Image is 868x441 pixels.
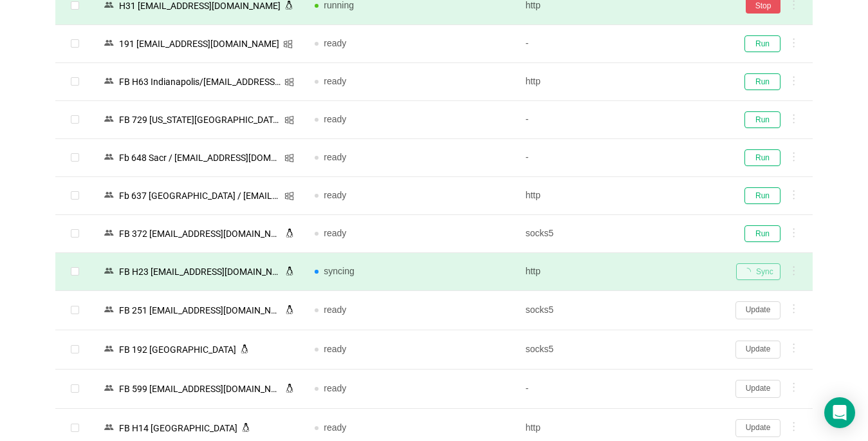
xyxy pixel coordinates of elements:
button: Run [744,73,780,90]
button: Update [735,380,780,398]
td: - [515,25,726,63]
div: FB 251 [EMAIL_ADDRESS][DOMAIN_NAME] [115,302,285,319]
button: Run [744,111,780,128]
i: icon: windows [284,153,294,163]
button: Update [735,301,780,319]
div: Open Intercom Messenger [824,397,855,428]
span: ready [324,305,346,315]
button: Run [744,149,780,166]
div: FB 192 [GEOGRAPHIC_DATA] [115,341,240,358]
span: ready [324,422,346,433]
button: Run [744,225,780,242]
i: icon: windows [284,115,294,125]
div: Fb 637 [GEOGRAPHIC_DATA] / [EMAIL_ADDRESS][DOMAIN_NAME] [115,187,284,204]
div: FB 599 [EMAIL_ADDRESS][DOMAIN_NAME] [115,380,285,397]
span: ready [324,383,346,393]
span: ready [324,152,346,162]
span: ready [324,344,346,354]
td: http [515,63,726,101]
td: - [515,370,726,409]
td: socks5 [515,215,726,253]
td: socks5 [515,291,726,330]
span: ready [324,38,346,48]
div: FB H14 [GEOGRAPHIC_DATA] [115,420,241,436]
span: ready [324,228,346,238]
td: socks5 [515,330,726,370]
i: icon: windows [283,39,293,49]
button: Update [735,341,780,359]
div: Fb 648 Sacr / [EMAIL_ADDRESS][DOMAIN_NAME] [115,149,284,166]
span: ready [324,190,346,200]
span: ready [324,76,346,86]
div: FB Н63 Indianapolis/[EMAIL_ADDRESS][DOMAIN_NAME] [1] [115,73,284,90]
span: ready [324,114,346,124]
td: - [515,101,726,139]
i: icon: windows [284,77,294,87]
button: Run [744,35,780,52]
div: FB 372 [EMAIL_ADDRESS][DOMAIN_NAME] [115,225,285,242]
div: FB 729 [US_STATE][GEOGRAPHIC_DATA]/ [EMAIL_ADDRESS][DOMAIN_NAME] [115,111,284,128]
span: syncing [324,266,354,276]
div: FB Н23 [EMAIL_ADDRESS][DOMAIN_NAME] [115,263,285,280]
td: - [515,139,726,177]
td: http [515,253,726,291]
td: http [515,177,726,215]
button: Run [744,187,780,204]
button: Update [735,419,780,437]
div: 191 [EMAIL_ADDRESS][DOMAIN_NAME] [115,35,283,52]
i: icon: windows [284,191,294,201]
